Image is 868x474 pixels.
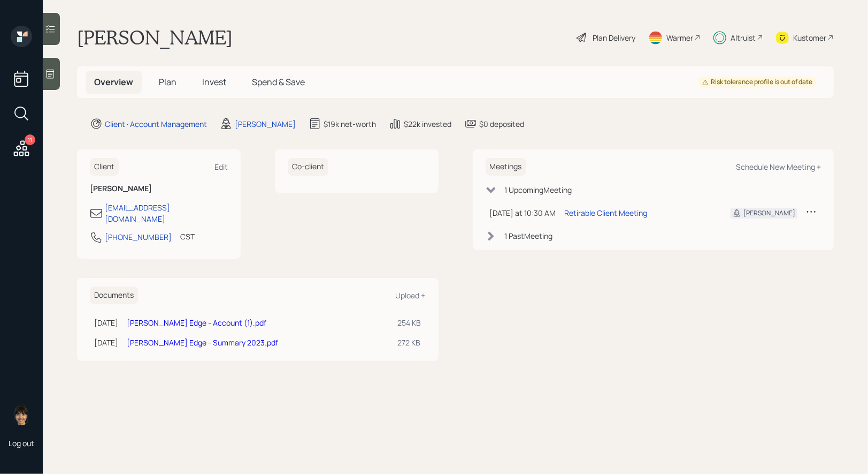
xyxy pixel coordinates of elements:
span: Invest [202,76,226,88]
div: 272 KB [398,337,421,348]
span: Overview [94,76,133,88]
div: Warmer [666,32,693,43]
div: Kustomer [793,32,826,43]
div: Retirable Client Meeting [565,207,648,219]
div: Schedule New Meeting + [736,162,821,172]
div: Client · Account Management [105,118,207,130]
div: Upload + [396,290,426,300]
div: Log out [9,438,34,448]
div: 254 KB [398,317,421,328]
div: [PERSON_NAME] [235,118,296,130]
a: [PERSON_NAME] Edge - Summary 2023.pdf [127,337,278,348]
img: treva-nostdahl-headshot.png [11,404,32,425]
h6: Client [90,158,119,176]
span: Plan [159,76,176,88]
div: $0 deposited [479,118,524,130]
div: Edit [214,162,228,172]
div: Risk tolerance profile is out of date [702,78,812,87]
h6: [PERSON_NAME] [90,184,228,193]
div: $19k net-worth [324,118,376,130]
div: [PHONE_NUMBER] [105,231,172,243]
div: 1 Upcoming Meeting [505,184,572,195]
div: Plan Delivery [593,32,635,43]
div: [PERSON_NAME] [743,208,795,218]
h1: [PERSON_NAME] [77,26,233,49]
h6: Meetings [486,158,526,176]
div: CST [180,231,195,242]
div: [EMAIL_ADDRESS][DOMAIN_NAME] [105,202,228,224]
div: $22k invested [404,118,451,130]
span: Spend & Save [252,76,305,88]
div: 1 Past Meeting [505,230,553,242]
div: [DATE] [94,317,118,328]
h6: Co-client [288,158,328,176]
div: [DATE] [94,337,118,348]
a: [PERSON_NAME] Edge - Account (1).pdf [127,318,266,328]
h6: Documents [90,287,138,304]
div: 11 [25,134,35,145]
div: Altruist [731,32,756,43]
div: [DATE] at 10:30 AM [490,207,556,219]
